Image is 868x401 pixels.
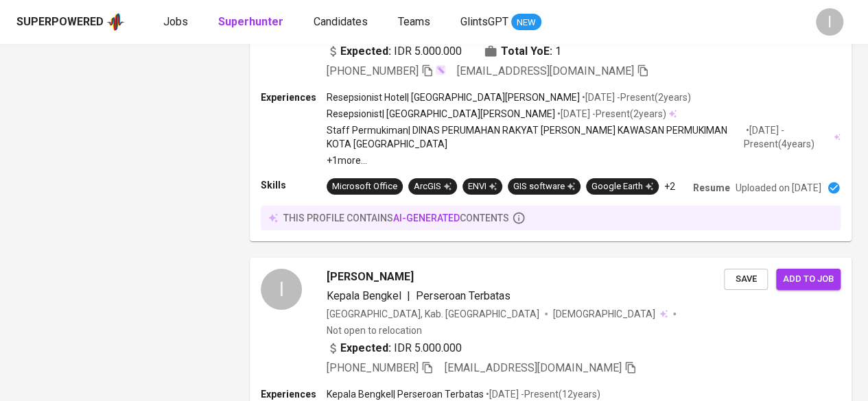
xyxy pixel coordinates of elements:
p: • [DATE] - Present ( 12 years ) [484,387,600,401]
div: IDR 5.000.000 [327,340,462,356]
b: Expected: [340,43,391,60]
a: Candidates [314,14,371,31]
span: Kepala Bengkel [327,289,401,302]
div: I [261,269,302,310]
a: Jobs [163,14,191,31]
button: Add to job [776,269,841,290]
span: Save [731,271,761,287]
div: ArcGIS [414,180,451,193]
div: [GEOGRAPHIC_DATA], Kab. [GEOGRAPHIC_DATA] [327,307,539,321]
div: I [816,8,843,36]
p: Resepsionist Hotel | [GEOGRAPHIC_DATA][PERSON_NAME] [327,90,580,104]
p: Kepala Bengkel | Perseroan Terbatas [327,387,484,401]
span: [PERSON_NAME] [327,269,414,285]
div: ENVI [468,180,497,193]
span: [PHONE_NUMBER] [327,64,419,77]
button: Save [724,269,768,290]
p: • [DATE] - Present ( 2 years ) [580,90,691,104]
p: Not open to relocation [327,324,422,337]
p: Skills [261,178,327,192]
p: Staff Permukiman | DINAS PERUMAHAN RAKYAT [PERSON_NAME] KAWASAN PERMUKIMAN KOTA [GEOGRAPHIC_DATA] [327,123,743,151]
img: magic_wand.svg [435,64,446,75]
p: • [DATE] - Present ( 4 years ) [743,123,832,151]
p: +2 [664,180,675,193]
span: 1 [555,43,561,60]
div: Microsoft Office [332,180,397,193]
p: • [DATE] - Present ( 2 years ) [555,107,666,121]
a: GlintsGPT NEW [460,14,541,31]
p: +1 more ... [327,154,841,167]
span: Candidates [314,15,368,28]
p: Resepsionist | [GEOGRAPHIC_DATA][PERSON_NAME] [327,107,555,121]
p: Experiences [261,387,327,401]
span: Teams [398,15,430,28]
a: Teams [398,14,433,31]
span: AI-generated [393,212,460,223]
p: Experiences [261,90,327,104]
div: GIS software [513,180,575,193]
span: | [407,288,410,304]
p: Resume [693,181,730,195]
b: Expected: [340,340,391,356]
b: Total YoE: [501,43,552,60]
span: Jobs [163,15,188,28]
img: app logo [106,12,125,32]
a: Superhunter [218,14,286,31]
span: [PHONE_NUMBER] [327,361,419,374]
span: Perseroan Terbatas [416,289,511,302]
div: Superpowered [16,14,104,30]
p: this profile contains contents [283,211,509,225]
b: Superhunter [218,15,283,28]
span: [EMAIL_ADDRESS][DOMAIN_NAME] [457,64,634,77]
span: [DEMOGRAPHIC_DATA] [553,307,657,321]
div: Google Earth [591,180,653,193]
a: Superpoweredapp logo [16,12,125,32]
div: IDR 5.000.000 [327,43,462,60]
span: NEW [511,16,541,29]
p: Uploaded on [DATE] [736,181,821,195]
span: GlintsGPT [460,15,508,28]
span: Add to job [783,271,834,287]
span: [EMAIL_ADDRESS][DOMAIN_NAME] [445,361,622,374]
